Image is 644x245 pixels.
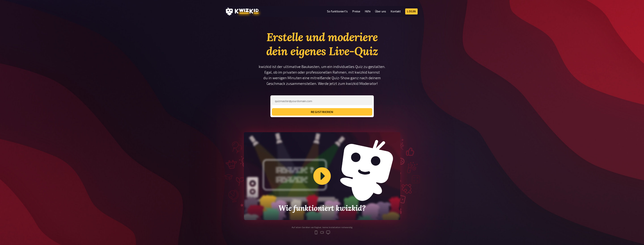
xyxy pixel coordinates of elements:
[259,64,386,86] p: kwizkid ist der ultimative Baukasten, um ein individuelles Quiz zu gestalten. Egal, ob im private...
[320,230,324,235] svg: tablet
[275,204,369,213] h2: Wie funktioniert kwizkid?
[365,10,371,13] a: Hilfe
[272,97,372,105] input: quizmaster@yourdomain.com
[391,10,401,13] a: Kontakt
[259,30,386,58] h1: Erstelle und moderiere dein eigenes Live-Quiz
[272,108,372,116] button: registrieren
[326,230,330,235] svg: desktop
[352,10,360,13] a: Preise
[314,230,318,235] svg: mobile
[405,8,418,14] a: Login
[327,10,348,13] a: So funktioniert's
[375,10,386,13] a: Über uns
[292,226,353,229] div: Auf allen Geräten verfügbar, keine Installation notwendig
